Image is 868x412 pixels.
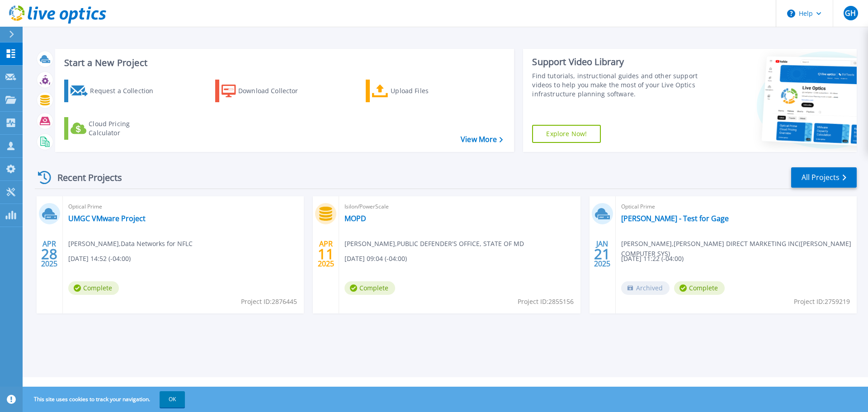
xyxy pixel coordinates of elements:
a: Download Collector [215,80,316,102]
button: OK [160,391,185,407]
span: Complete [674,281,725,295]
a: [PERSON_NAME] - Test for Gage [621,214,729,223]
span: This site uses cookies to track your navigation. [25,391,185,407]
div: Request a Collection [90,82,162,100]
div: Download Collector [238,82,311,100]
div: Cloud Pricing Calculator [89,119,161,137]
span: [DATE] 14:52 (-04:00) [68,254,131,264]
span: Archived [621,281,670,295]
span: [DATE] 09:04 (-04:00) [344,254,407,264]
div: Find tutorials, instructional guides and other support videos to help you make the most of your L... [532,71,702,99]
span: GH [845,9,856,17]
h3: Start a New Project [64,58,503,68]
a: Request a Collection [64,80,165,102]
span: Complete [68,281,119,295]
span: [PERSON_NAME] , Data Networks for NFLC [68,239,193,249]
span: 21 [594,250,610,258]
span: [PERSON_NAME] , [PERSON_NAME] DIRECT MARKETING INC([PERSON_NAME] COMPUTER SYS) [621,239,857,259]
a: UMGC VMware Project [68,214,146,223]
div: Recent Projects [35,166,134,189]
span: Optical Prime [621,202,851,212]
a: All Projects [791,167,857,188]
span: 28 [41,250,57,258]
a: Cloud Pricing Calculator [64,117,165,140]
span: Optical Prime [68,202,298,212]
a: Upload Files [366,80,467,102]
a: Explore Now! [532,125,601,143]
span: Project ID: 2759219 [794,297,850,307]
a: MOPD [344,214,366,223]
span: Isilon/PowerScale [344,202,575,212]
span: Project ID: 2876445 [241,297,297,307]
span: Complete [344,281,395,295]
div: Upload Files [391,82,463,100]
div: Support Video Library [532,56,702,68]
span: [PERSON_NAME] , PUBLIC DEFENDER'S OFFICE, STATE OF MD [344,239,524,249]
span: 11 [318,250,334,258]
div: APR 2025 [317,237,335,270]
span: [DATE] 11:22 (-04:00) [621,254,684,264]
div: APR 2025 [41,237,58,270]
span: Project ID: 2855156 [518,297,574,307]
a: View More [461,135,503,144]
div: JAN 2025 [594,237,611,270]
